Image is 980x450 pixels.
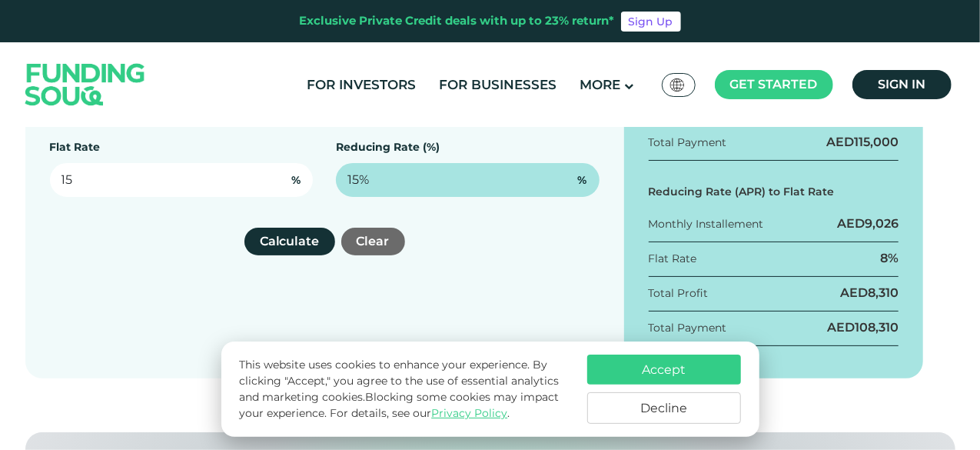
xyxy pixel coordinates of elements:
[670,78,684,92] img: SA Flag
[336,140,440,154] label: Reducing Rate (%)
[50,140,101,154] label: Flat Rate
[580,77,620,92] span: More
[837,215,899,232] div: AED
[341,228,405,255] button: Clear
[826,134,899,151] div: AED
[649,320,727,336] div: Total Payment
[10,45,161,123] img: Logo
[730,77,818,92] span: Get started
[578,172,587,188] span: %
[827,319,899,336] div: AED
[649,135,727,151] div: Total Payment
[649,216,764,232] div: Monthly Installement
[330,406,510,420] span: For details, see our .
[621,12,681,32] a: Sign Up
[878,77,925,92] span: Sign in
[435,72,560,98] a: For Businesses
[854,135,899,149] span: 115,000
[868,285,899,300] span: 8,310
[587,392,741,424] button: Decline
[855,320,899,335] span: 108,310
[431,406,507,420] a: Privacy Policy
[239,357,571,422] p: This website uses cookies to enhance your experience. By clicking "Accept," you agree to the use ...
[303,72,420,98] a: For Investors
[852,70,952,99] a: Sign in
[300,12,615,30] div: Exclusive Private Credit deals with up to 23% return*
[840,285,899,302] div: AED
[649,285,709,302] div: Total Profit
[587,355,741,385] button: Accept
[244,228,335,255] button: Calculate
[649,251,697,267] div: Flat Rate
[291,172,301,188] span: %
[649,184,899,200] div: Reducing Rate (APR) to Flat Rate
[880,250,899,267] div: 8%
[239,390,559,420] span: Blocking some cookies may impact your experience.
[865,216,899,231] span: 9,026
